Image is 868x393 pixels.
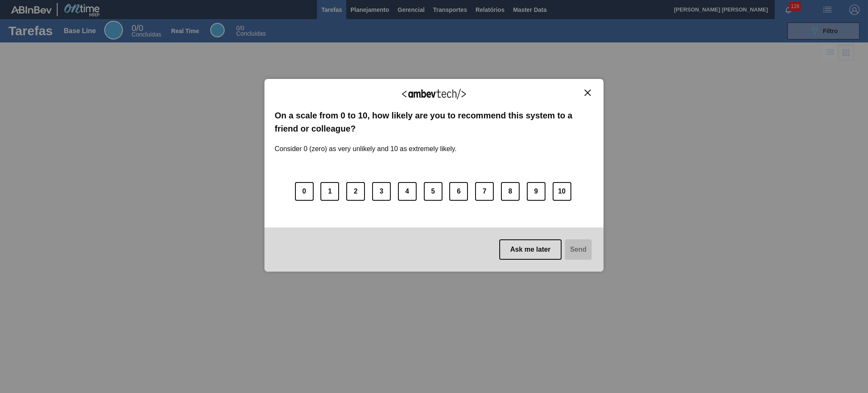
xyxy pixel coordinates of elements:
img: Close [584,90,591,96]
button: 2 [346,182,365,201]
label: Consider 0 (zero) as very unlikely and 10 as extremely likely. [275,135,456,153]
button: 6 [449,182,468,201]
button: 3 [372,182,391,201]
button: Ask me later [499,239,562,260]
button: 9 [527,182,545,201]
button: 0 [295,182,314,201]
label: On a scale from 0 to 10, how likely are you to recommend this system to a friend or colleague? [275,109,593,135]
button: 10 [553,182,571,201]
button: 1 [320,182,339,201]
button: 8 [501,182,520,201]
img: Logo Ambevtech [402,89,466,99]
button: 5 [424,182,442,201]
button: 4 [398,182,417,201]
button: Close [582,89,593,96]
button: 7 [475,182,494,201]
